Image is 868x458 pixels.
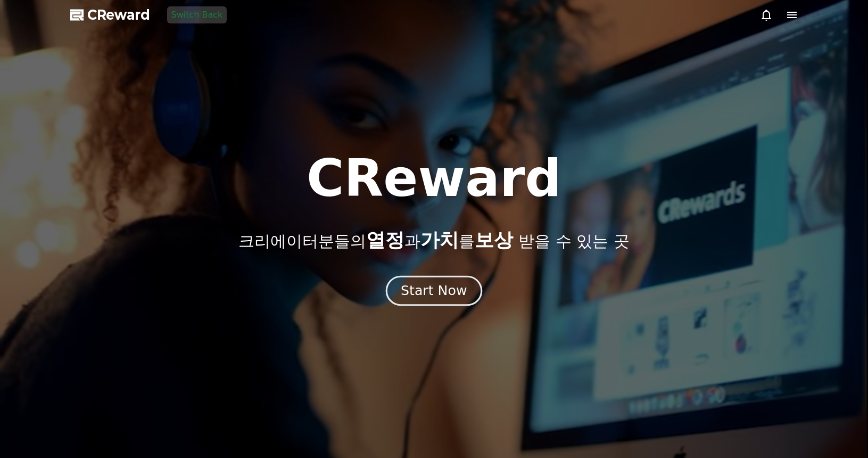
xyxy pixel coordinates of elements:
[307,153,561,204] h1: CReward
[420,229,459,251] span: 가치
[238,230,629,251] p: 크리에이터분들의 과 를 받을 수 있는 곳
[366,229,404,251] span: 열정
[87,6,150,23] span: CReward
[70,6,150,23] a: CReward
[386,276,482,306] button: Start Now
[388,287,480,297] a: Start Now
[401,282,467,300] div: Start Now
[475,229,513,251] span: 보상
[167,6,227,23] button: Switch Back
